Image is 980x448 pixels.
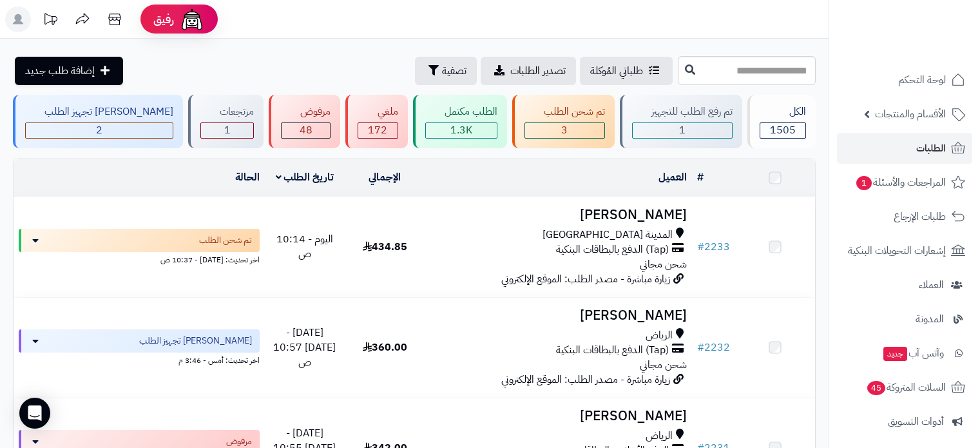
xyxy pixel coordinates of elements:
[543,228,673,242] span: المدينة [GEOGRAPHIC_DATA]
[430,409,686,424] h3: [PERSON_NAME]
[34,6,66,35] a: تحديثات المنصة
[633,123,732,138] div: 1
[855,173,946,191] span: المراجعات والأسئلة
[369,170,401,185] a: الإجمالي
[679,122,686,138] span: 1
[201,123,253,138] div: 1
[867,381,885,395] span: 45
[430,308,686,323] h3: [PERSON_NAME]
[837,201,972,232] a: طلبات الإرجاع
[481,57,576,85] a: تصدير الطلبات
[837,235,972,266] a: إشعارات التحويلات البنكية
[282,123,330,138] div: 48
[898,71,946,89] span: لوحة التحكم
[343,95,410,148] a: ملغي 172
[153,12,174,27] span: رفيق
[856,176,872,190] span: 1
[617,95,745,148] a: تم رفع الطلب للتجهيز 1
[276,231,333,262] span: اليوم - 10:14 ص
[266,95,343,148] a: مرفوض 48
[556,242,669,257] span: (Tap) الدفع بالبطاقات البنكية
[837,304,972,335] a: المدونة
[224,122,231,138] span: 1
[426,123,497,138] div: 1278
[139,335,252,347] span: [PERSON_NAME] تجهيز الطلب
[837,338,972,369] a: وآتس آبجديد
[25,63,95,79] span: إضافة طلب جديد
[697,239,704,255] span: #
[894,208,946,226] span: طلبات الإرجاع
[640,357,687,373] span: شحن مجاني
[26,123,173,138] div: 2
[646,328,673,343] span: الرياض
[358,104,398,119] div: ملغي
[19,398,50,429] div: Open Intercom Messenger
[415,57,477,85] button: تصفية
[770,122,796,138] span: 1505
[837,64,972,95] a: لوحة التحكم
[919,276,944,294] span: العملاء
[837,167,972,198] a: المراجعات والأسئلة1
[697,340,730,355] a: #2232
[425,104,497,119] div: الطلب مكتمل
[10,95,186,148] a: [PERSON_NAME] تجهيز الطلب 2
[410,95,510,148] a: الطلب مكتمل 1.3K
[235,170,260,185] a: الحالة
[510,95,617,148] a: تم شحن الطلب 3
[760,104,806,119] div: الكل
[837,372,972,403] a: السلات المتروكة45
[363,239,407,255] span: 434.85
[658,170,687,185] a: العميل
[276,170,334,185] a: تاريخ الطلب
[556,343,669,358] span: (Tap) الدفع بالبطاقات البنكية
[430,208,686,222] h3: [PERSON_NAME]
[888,413,944,431] span: أدوات التسويق
[882,344,944,362] span: وآتس آب
[837,133,972,164] a: الطلبات
[632,104,733,119] div: تم رفع الطلب للتجهيز
[501,271,670,287] span: زيارة مباشرة - مصدر الطلب: الموقع الإلكتروني
[25,104,173,119] div: [PERSON_NAME] تجهيز الطلب
[19,353,260,366] div: اخر تحديث: أمس - 3:46 م
[697,340,704,355] span: #
[837,406,972,437] a: أدوات التسويق
[524,104,605,119] div: تم شحن الطلب
[883,347,907,361] span: جديد
[450,122,472,138] span: 1.3K
[640,257,687,272] span: شحن مجاني
[866,378,946,396] span: السلات المتروكة
[281,104,331,119] div: مرفوض
[848,242,946,260] span: إشعارات التحويلات البنكية
[745,95,818,148] a: الكل1505
[363,340,407,355] span: 360.00
[875,105,946,123] span: الأقسام والمنتجات
[19,252,260,266] div: اخر تحديث: [DATE] - 10:37 ص
[697,170,704,185] a: #
[15,57,123,85] a: إضافة طلب جديد
[590,63,643,79] span: طلباتي المُوكلة
[199,234,252,247] span: تم شحن الطلب
[525,123,604,138] div: 3
[273,325,336,370] span: [DATE] - [DATE] 10:57 ص
[916,310,944,328] span: المدونة
[561,122,568,138] span: 3
[580,57,673,85] a: طلباتي المُوكلة
[96,122,102,138] span: 2
[442,63,466,79] span: تصفية
[368,122,387,138] span: 172
[916,139,946,157] span: الطلبات
[501,372,670,387] span: زيارة مباشرة - مصدر الطلب: الموقع الإلكتروني
[837,269,972,300] a: العملاء
[358,123,397,138] div: 172
[186,95,266,148] a: مرتجعات 1
[179,6,205,32] img: ai-face.png
[510,63,566,79] span: تصدير الطلبات
[646,429,673,443] span: الرياض
[300,122,312,138] span: 48
[697,239,730,255] a: #2233
[226,435,252,448] span: مرفوض
[200,104,254,119] div: مرتجعات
